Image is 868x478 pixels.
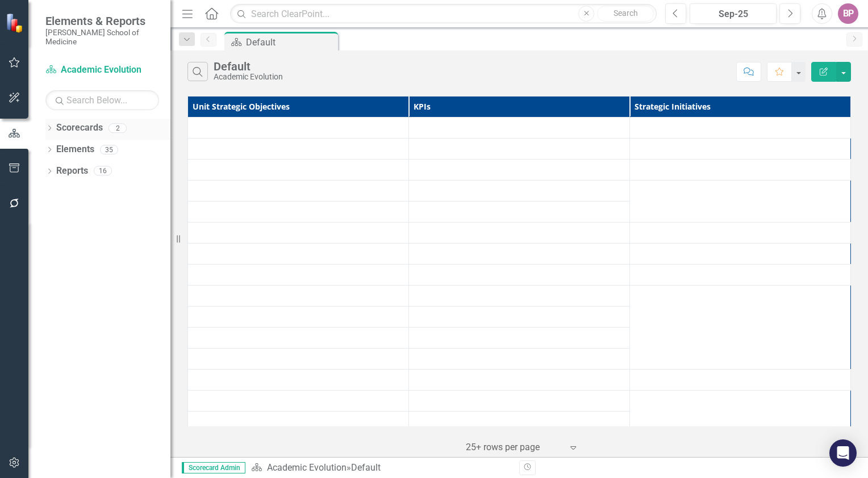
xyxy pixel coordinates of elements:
[5,12,26,33] img: ClearPoint Strategy
[614,9,638,18] span: Search
[838,3,858,24] button: BP
[45,90,159,110] input: Search Below...
[251,462,511,475] div: »
[56,143,94,156] a: Elements
[182,462,245,473] span: Scorecard Admin
[694,7,773,21] div: Sep-25
[230,4,657,24] input: Search ClearPoint...
[94,166,112,176] div: 16
[829,439,857,467] div: Open Intercom Messenger
[45,64,159,77] a: Academic Evolution
[45,14,159,28] span: Elements & Reports
[108,123,127,133] div: 2
[56,121,103,135] a: Scorecards
[351,462,381,473] div: Default
[100,145,118,154] div: 35
[246,35,335,49] div: Default
[214,60,283,73] div: Default
[690,3,777,24] button: Sep-25
[214,73,283,81] div: Academic Evolution
[45,28,159,47] small: [PERSON_NAME] School of Medicine
[267,462,347,473] a: Academic Evolution
[56,165,88,178] a: Reports
[597,6,654,22] button: Search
